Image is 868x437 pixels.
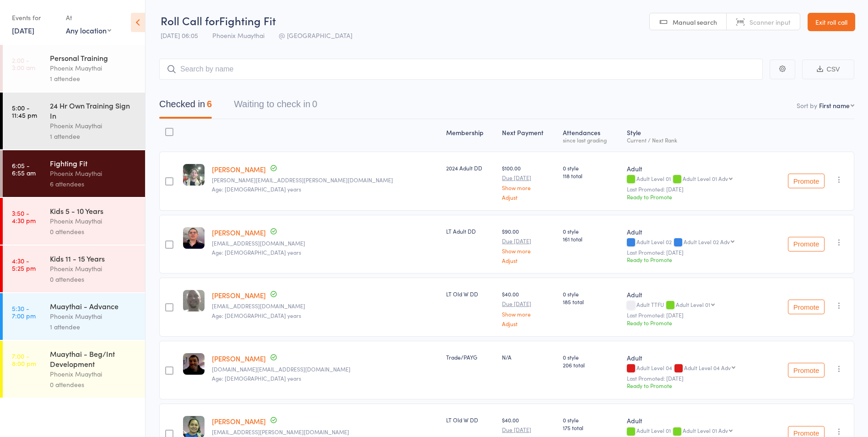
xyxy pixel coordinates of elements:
button: CSV [802,60,854,79]
div: Phoenix Muaythai [50,168,137,179]
div: Phoenix Muaythai [50,63,137,73]
div: 1 attendee [50,73,137,84]
div: Membership [442,123,498,147]
span: Scanner input [749,17,791,27]
small: knudsen.aaron@yahoo.com [212,177,439,183]
a: Show more [502,248,555,254]
time: 7:00 - 8:00 pm [12,352,36,367]
label: Sort by [797,101,817,110]
div: Adult Level 02 Adv [684,239,730,245]
time: 2:00 - 3:00 am [12,56,35,71]
button: Promote [788,174,825,188]
div: Ready to Promote [627,319,764,327]
div: Fighting Fit [50,158,137,168]
div: At [66,10,111,25]
div: Adult Level 01 Adv [683,175,728,181]
span: Age: [DEMOGRAPHIC_DATA] years [212,185,301,193]
small: Last Promoted: [DATE] [627,249,764,256]
div: since last grading [563,137,619,143]
span: 0 style [563,416,619,424]
div: 6 [207,99,212,109]
div: Adult [627,416,764,425]
div: First name [819,101,850,110]
small: rauana.smith@gmail.com [212,429,439,435]
span: 0 style [563,290,619,298]
span: 118 total [563,172,619,180]
small: Last Promoted: [DATE] [627,375,764,382]
small: Due [DATE] [502,175,555,181]
div: Events for [12,10,57,25]
div: Kids 5 - 10 Years [50,206,137,216]
div: Muaythai - Beg/Int Development [50,349,137,369]
a: Show more [502,185,555,191]
a: 4:30 -5:25 pmKids 11 - 15 YearsPhoenix Muaythai0 attendees [3,246,145,292]
small: Last Promoted: [DATE] [627,186,764,192]
span: Roll Call for [161,13,219,28]
img: image1722753404.png [183,164,205,186]
div: Personal Training [50,53,137,63]
div: Adult Level 01 Adv [683,427,728,433]
span: Age: [DEMOGRAPHIC_DATA] years [212,248,301,256]
small: nick.bond@ed.act.edu.au [212,366,439,372]
div: Style [623,123,767,147]
span: @ [GEOGRAPHIC_DATA] [279,31,352,40]
div: 0 [312,99,317,109]
a: Adjust [502,257,555,263]
div: Current / Next Rank [627,137,764,143]
a: 6:05 -6:55 amFighting FitPhoenix Muaythai6 attendees [3,150,145,197]
span: 161 total [563,235,619,243]
div: LT Old W DD [446,416,495,424]
a: [PERSON_NAME] [212,228,266,237]
div: Adult Level 04 Adv [684,365,731,371]
div: Ready to Promote [627,382,764,389]
a: 5:30 -7:00 pmMuaythai - AdvancePhoenix Muaythai1 attendee [3,293,145,340]
div: 0 attendees [50,379,137,390]
div: LT Old W DD [446,290,495,298]
div: Adult Level 02 [627,239,764,246]
button: Promote [788,363,825,377]
a: 2:00 -3:00 amPersonal TrainingPhoenix Muaythai1 attendee [3,45,145,92]
div: Ready to Promote [627,193,764,201]
span: 0 style [563,164,619,172]
div: Adult [627,290,764,299]
span: Manual search [673,17,717,27]
div: LT Adult DD [446,227,495,235]
span: Phoenix Muaythai [212,31,264,40]
div: Adult [627,353,764,362]
div: Adult Level 01 [627,427,764,435]
div: Muaythai - Advance [50,301,137,311]
time: 5:00 - 11:45 pm [12,104,37,119]
a: Exit roll call [808,13,855,31]
div: Adult TTFU [627,301,764,309]
a: [PERSON_NAME] [212,164,266,174]
span: Age: [DEMOGRAPHIC_DATA] years [212,311,301,319]
span: 206 total [563,361,619,369]
small: ivo.vekemans@gmail.com [212,240,439,246]
div: 0 attendees [50,274,137,284]
div: Adult Level 01 [676,301,710,307]
div: 1 attendee [50,322,137,332]
input: Search by name [159,59,763,80]
a: Adjust [502,194,555,200]
a: Adjust [502,321,555,327]
button: Waiting to check in0 [234,94,317,119]
div: 6 attendees [50,179,137,189]
div: Adult [627,227,764,236]
time: 5:30 - 7:00 pm [12,305,36,319]
small: Due [DATE] [502,300,555,307]
small: Due [DATE] [502,238,555,244]
div: $100.00 [502,164,555,200]
small: Due [DATE] [502,426,555,433]
span: 185 total [563,298,619,306]
button: Checked in6 [159,94,212,119]
time: 6:05 - 6:55 am [12,162,36,176]
div: Any location [66,25,111,35]
div: Phoenix Muaythai [50,120,137,131]
span: 175 total [563,424,619,432]
div: Next Payment [498,123,559,147]
div: 0 attendees [50,226,137,237]
div: $90.00 [502,227,555,263]
div: Adult [627,164,764,173]
a: 7:00 -8:00 pmMuaythai - Beg/Int DevelopmentPhoenix Muaythai0 attendees [3,341,145,398]
img: image1723254924.png [183,227,205,249]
